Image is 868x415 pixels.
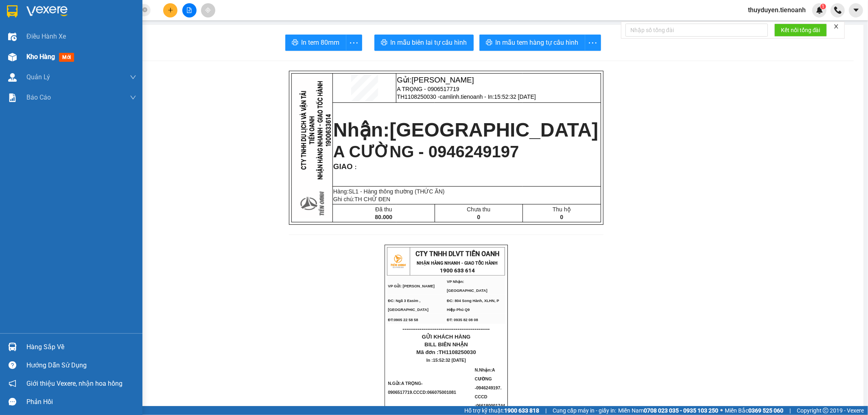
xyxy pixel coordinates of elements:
span: question-circle [9,361,16,369]
span: In mẫu tem hàng tự cấu hình [496,37,579,48]
span: In mẫu biên lai tự cấu hình [391,37,467,48]
span: notification [9,380,16,387]
span: 066180001744 [476,403,505,408]
strong: 0708 023 035 - 0935 103 250 [644,407,718,414]
span: [PERSON_NAME] [411,76,474,84]
button: more [346,35,362,51]
div: Phản hồi [26,396,136,408]
button: more [585,35,601,51]
strong: Nhận: [333,119,598,141]
span: A CƯỜNG - 0946249197 [333,143,519,161]
span: ĐC: 804 Song Hành, XLHN, P Hiệp Phú Q9 [62,39,114,47]
img: warehouse-icon [8,33,17,41]
span: Cung cấp máy in - giấy in: [553,406,616,415]
span: Quản Lý [26,72,50,82]
span: 1 [822,4,824,9]
span: Kết nối tổng đài [781,26,820,35]
span: printer [486,39,492,47]
span: CTY TNHH DLVT TIẾN OANH [31,4,115,12]
span: Ghi chú: [333,196,390,202]
span: Điều hành xe [26,31,66,41]
span: GỬI KHÁCH HÀNG [422,334,471,340]
span: N.Gửi: [388,381,456,395]
span: more [585,38,601,48]
div: Hướng dẫn sử dụng [26,359,136,372]
span: GIAO [333,162,353,171]
span: In tem 80mm [302,37,340,48]
span: A TRỌNG [401,381,421,386]
div: Hàng sắp về [26,341,136,353]
span: N.Nhận: [475,367,505,408]
span: Giới thiệu Vexere, nhận hoa hồng [26,378,122,389]
span: VP Nhận: [GEOGRAPHIC_DATA] [62,29,103,37]
input: Nhập số tổng đài [625,24,768,37]
img: warehouse-icon [8,73,17,82]
span: printer [292,39,298,47]
span: : [353,164,357,170]
span: Mã đơn : [416,349,476,355]
img: logo [3,5,24,26]
span: Miền Bắc [725,406,783,415]
span: Kho hàng [26,53,55,61]
span: Báo cáo [26,92,51,102]
span: BILL BIÊN NHẬN [424,341,468,348]
span: close [833,24,839,29]
span: ĐC: Ngã 3 Easim ,[GEOGRAPHIC_DATA] [388,299,429,312]
span: TH1108250030 - [397,93,536,100]
span: ĐT:0905 22 58 58 [388,318,418,322]
span: file-add [186,7,192,13]
span: thuyduyen.tienoanh [741,5,812,15]
span: ĐT: 0935 82 08 08 [447,318,478,322]
strong: 1900 633 818 [504,407,539,414]
strong: NHẬN HÀNG NHANH - GIAO TỐC HÀNH [417,261,498,266]
span: ĐT:0905 22 58 58 [3,49,33,53]
span: TH CHỮ ĐEN [354,196,390,202]
span: ---------------------------------------------- [402,326,490,332]
span: VP Gửi: [PERSON_NAME] [3,31,50,35]
span: camlinh.tienoanh - In: [440,93,536,100]
span: 0906517719. [388,390,456,395]
span: TH1108250030 [439,349,476,355]
span: A CƯỜNG - [475,367,505,408]
span: 80.000 [375,214,392,220]
span: close-circle [142,7,147,14]
span: down [130,74,136,80]
span: ĐC: Ngã 3 Easim ,[GEOGRAPHIC_DATA] [3,39,44,47]
span: down [130,94,136,101]
img: solution-icon [8,93,17,102]
span: [GEOGRAPHIC_DATA] [389,119,598,141]
button: printerIn mẫu tem hàng tự cấu hình [479,35,585,51]
span: 0 [560,214,563,220]
span: ĐT: 0935 82 08 08 [62,49,94,53]
span: - [388,381,456,395]
span: ĐC: 804 Song Hành, XLHN, P Hiệp Phú Q9 [447,299,499,312]
span: VP Nhận: [GEOGRAPHIC_DATA] [447,280,488,293]
button: caret-down [849,3,863,17]
button: Kết nối tổng đài [774,24,827,37]
span: ⚪️ [720,409,723,412]
strong: 1900 633 614 [440,267,475,274]
span: message [9,398,16,406]
span: A TRỌNG - 0906517719 [397,86,459,92]
strong: 1900 633 614 [55,20,90,26]
span: 0 [477,214,480,220]
span: close-circle [142,7,147,12]
img: warehouse-icon [8,53,17,61]
span: Chưa thu [467,206,490,213]
span: plus [168,7,173,13]
img: logo-vxr [7,5,17,17]
span: | [545,406,547,415]
span: Gửi: [397,76,474,84]
span: copyright [823,408,829,413]
span: 15:52:32 [DATE] [433,358,466,363]
img: phone-icon [834,7,842,14]
button: printerIn mẫu biên lai tự cấu hình [374,35,474,51]
span: mới [59,53,74,62]
img: warehouse-icon [8,343,17,351]
span: more [346,38,362,48]
span: Hỗ trợ kỹ thuật: [464,406,539,415]
span: In : [426,358,466,363]
button: file-add [182,3,197,17]
span: aim [205,7,211,13]
button: aim [201,3,215,17]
